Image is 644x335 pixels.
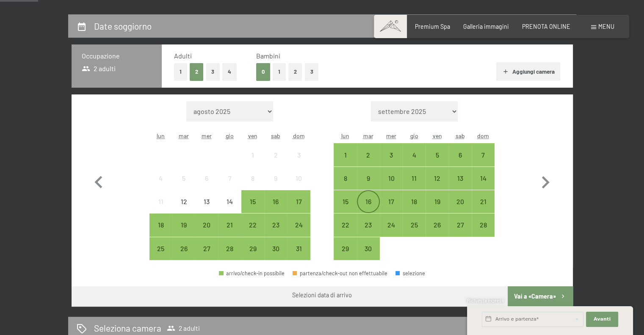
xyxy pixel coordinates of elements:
div: 26 [173,245,194,266]
div: 27 [450,221,471,243]
div: arrivo/check-in possibile [218,237,241,260]
abbr: lunedì [341,132,349,139]
div: Mon Aug 04 2025 [149,167,172,190]
div: Thu Aug 21 2025 [218,213,241,236]
div: arrivo/check-in non effettuabile [287,143,310,166]
abbr: venerdì [248,132,257,139]
div: arrivo/check-in possibile [357,167,380,190]
div: Thu Aug 14 2025 [218,190,241,213]
div: 26 [426,221,448,243]
div: arrivo/check-in possibile [241,190,264,213]
div: arrivo/check-in possibile [195,237,218,260]
div: selezione [395,271,425,276]
div: arrivo/check-in possibile [403,167,426,190]
h2: Date soggiorno [94,21,152,31]
div: Wed Aug 27 2025 [195,237,218,260]
div: 22 [334,221,356,243]
button: 1 [273,63,286,80]
div: 10 [288,175,309,196]
button: 0 [256,63,270,80]
div: partenza/check-out non effettuabile [293,271,387,276]
div: arrivo/check-in possibile [264,237,287,260]
abbr: martedì [179,132,189,139]
div: Thu Sep 04 2025 [403,143,426,166]
div: arrivo/check-in possibile [472,213,495,236]
div: arrivo/check-in possibile [334,237,357,260]
div: Wed Sep 17 2025 [380,190,403,213]
div: Fri Aug 08 2025 [241,167,264,190]
div: Mon Aug 25 2025 [149,237,172,260]
div: 3 [381,152,402,173]
div: 8 [334,175,356,196]
div: arrivo/check-in possibile [218,213,241,236]
div: 29 [334,245,356,266]
div: arrivo/check-in possibile [334,167,357,190]
div: arrivo/check-in possibile [287,190,310,213]
div: Thu Sep 18 2025 [403,190,426,213]
span: 2 adulti [167,324,200,332]
div: 12 [173,198,194,219]
div: 28 [219,245,240,266]
div: 22 [242,221,263,243]
span: Galleria immagini [463,23,509,30]
div: Thu Sep 25 2025 [403,213,426,236]
button: Mese successivo [533,101,558,260]
span: 2 adulti [82,64,116,73]
div: arrivo/check-in possibile [426,190,448,213]
abbr: sabato [271,132,280,139]
div: Fri Aug 29 2025 [241,237,264,260]
button: 1 [174,63,187,80]
div: arrivo/check-in non effettuabile [218,167,241,190]
div: 7 [473,152,494,173]
span: Avanti [594,316,611,323]
div: 2 [358,152,379,173]
div: arrivo/check-in possibile [172,213,195,236]
div: 16 [265,198,286,219]
div: arrivo/check-in non effettuabile [218,190,241,213]
div: 31 [288,245,309,266]
div: Wed Aug 06 2025 [195,167,218,190]
div: 11 [404,175,425,196]
div: arrivo/check-in possibile [472,143,495,166]
button: 3 [305,63,319,80]
div: 20 [450,198,471,219]
div: arrivo/check-in possibile [219,271,285,276]
abbr: sabato [456,132,465,139]
div: Tue Sep 02 2025 [357,143,380,166]
button: Mese precedente [86,101,111,260]
div: 9 [265,175,286,196]
div: Mon Aug 11 2025 [149,190,172,213]
div: arrivo/check-in possibile [241,213,264,236]
div: 2 [265,152,286,173]
div: Fri Sep 05 2025 [426,143,448,166]
div: Sat Aug 02 2025 [264,143,287,166]
button: 4 [222,63,237,80]
div: arrivo/check-in possibile [357,213,380,236]
a: PRENOTA ONLINE [522,23,570,30]
div: 28 [473,221,494,243]
div: arrivo/check-in non effettuabile [264,167,287,190]
div: arrivo/check-in non effettuabile [172,167,195,190]
div: arrivo/check-in possibile [357,143,380,166]
div: 21 [473,198,494,219]
button: Avanti [586,312,618,327]
abbr: martedì [363,132,373,139]
div: arrivo/check-in possibile [380,213,403,236]
div: Fri Aug 22 2025 [241,213,264,236]
div: Mon Sep 08 2025 [334,167,357,190]
div: 18 [150,221,171,243]
div: Tue Aug 26 2025 [172,237,195,260]
span: Menu [598,23,614,30]
div: 14 [473,175,494,196]
div: 24 [381,221,402,243]
div: arrivo/check-in possibile [426,143,448,166]
div: 13 [450,175,471,196]
div: Sat Sep 27 2025 [449,213,472,236]
div: 24 [288,221,309,243]
div: arrivo/check-in non effettuabile [149,190,172,213]
div: 25 [404,221,425,243]
div: 23 [358,221,379,243]
div: Sat Sep 06 2025 [449,143,472,166]
div: arrivo/check-in non effettuabile [287,167,310,190]
button: 3 [206,63,220,80]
